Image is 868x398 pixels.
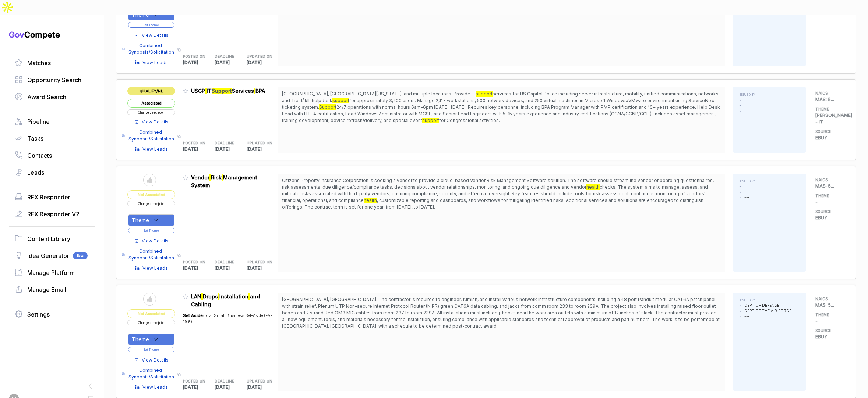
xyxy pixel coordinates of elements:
li: DEPT OF DEFENSE [744,303,791,308]
p: EBUY [815,214,845,221]
span: MAS: 5 ... [815,183,834,189]
h5: DEADLINE [215,54,235,59]
h5: SOURCE [815,129,845,135]
h1: Compete [9,29,95,40]
span: Total Small Business Set-Aside (FAR 19.5) [183,313,273,324]
p: [DATE] [247,265,279,272]
a: Manage Platform [15,268,89,277]
a: Contacts [15,151,89,160]
span: Combined Synopsis/Solicitation [128,42,175,56]
p: [DATE] [183,265,215,272]
span: RFX Responder [27,193,70,202]
h5: DEADLINE [215,378,235,384]
p: [DATE] [247,146,279,153]
span: Drops [203,293,218,300]
a: Combined Synopsis/Solicitation [122,367,175,380]
h5: NAICS [815,91,845,96]
span: Cabling [191,301,211,307]
mark: support [476,91,493,97]
span: Beta [73,252,88,259]
h5: POSTED ON [183,259,203,265]
span: System [191,182,210,188]
span: services for US Capitol Police including server infrastructure, mobility, unified communications,... [282,91,720,103]
span: Vendor [191,174,209,181]
span: Theme [132,11,149,18]
span: Contacts [27,151,52,160]
span: MAS: 5 ... [815,302,834,308]
span: checks. The system aims to manage, assess, and mitigate risks associated with third-party vendors... [282,184,708,203]
span: Manage Email [27,285,66,294]
span: Installation [219,293,248,300]
a: Settings [15,310,89,319]
p: EBUY [815,334,845,340]
span: Services [232,88,254,94]
span: Tasks [27,134,43,143]
h5: DEADLINE [215,140,235,146]
a: Leads [15,168,89,177]
li: DEPT OF THE AIR FORCE [744,308,791,314]
span: View Details [142,119,169,125]
p: [DATE] [215,146,247,153]
span: and [250,293,260,300]
span: BPA [255,88,265,94]
span: , customizable reporting and dashboards, and workflows for mitigating identified risks. Additiona... [282,198,703,210]
span: Settings [27,310,50,319]
mark: support [332,98,349,103]
span: Management [223,174,257,181]
p: EBUY [815,135,845,141]
h5: SOURCE [815,328,845,334]
a: Idea GeneratorBeta [15,251,89,260]
span: Theme [132,216,149,224]
h5: THEME [815,193,845,199]
h5: UPDATED ON [247,259,267,265]
a: Combined Synopsis/Solicitation [122,248,175,261]
h5: NAICS [815,296,845,302]
span: View Leads [142,384,168,391]
p: [DATE] [215,59,247,66]
button: Set Theme [128,22,174,28]
button: Change description [127,201,175,206]
mark: Support [212,88,232,94]
span: Matches [27,59,51,67]
span: Risk [211,174,222,181]
p: [DATE] [247,384,279,391]
span: Combined Synopsis/Solicitation [128,367,175,380]
p: [DATE] [183,146,215,153]
h5: SOURCE [815,209,845,214]
a: Tasks [15,134,89,143]
button: Change description [127,320,175,325]
button: Change description [127,109,175,115]
p: [DATE] [215,265,247,272]
span: Opportunity Search [27,76,81,84]
span: QUALIFY/NL [127,87,175,95]
span: for Congressional activities. [439,118,500,123]
h5: UPDATED ON [247,54,267,59]
a: Pipeline [15,117,89,126]
a: RFX Responder V2 [15,210,89,219]
span: [GEOGRAPHIC_DATA], [GEOGRAPHIC_DATA]. The contractor is required to engineer, furnish, and instal... [282,297,720,329]
p: - [815,199,845,205]
button: Set Theme [128,228,174,233]
span: View Leads [142,59,168,66]
a: RFX Responder [15,193,89,202]
li: --- [744,102,755,108]
span: Not Associated [127,190,175,199]
span: View Leads [142,265,168,272]
span: 24/7 operations with normal hours 6am-6pm [DATE]-[DATE]. Requires key personnel including BPA Pro... [282,104,720,123]
p: [DATE] [183,384,215,391]
a: Manage Email [15,285,89,294]
a: Award Search [15,92,89,101]
span: IT [207,88,212,94]
span: Theme [132,335,149,343]
li: --- [744,314,791,319]
li: --- [744,108,755,114]
span: Gov [9,30,24,39]
a: Matches [15,59,89,67]
span: View Leads [142,146,168,153]
h5: ISSUED BY [740,92,755,97]
span: Award Search [27,92,66,101]
span: for approximately 3,200 users. Manage 2,117 workstations, 500 network devices, and 250 virtual ma... [282,98,715,110]
span: MAS: 5 ... [815,97,834,102]
h5: ISSUED BY [740,298,791,303]
span: Citizens Property Insurance Corporation is seeking a vendor to provide a cloud-based Vendor Risk ... [282,178,714,190]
